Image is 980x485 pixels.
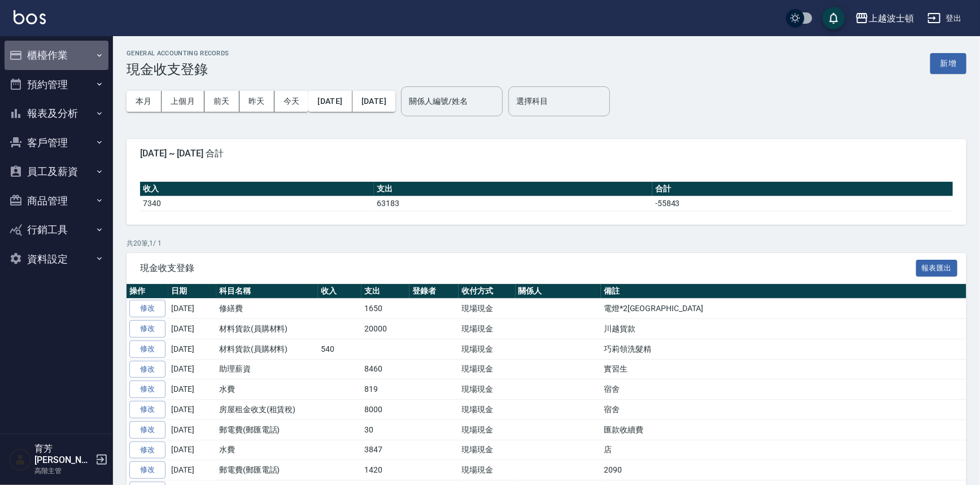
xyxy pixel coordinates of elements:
td: [DATE] [168,319,216,339]
button: 行銷工具 [5,215,108,244]
td: 郵電費(郵匯電話) [216,420,318,440]
td: 819 [361,379,410,400]
td: 郵電費(郵匯電話) [216,460,318,480]
a: 修改 [129,340,165,358]
a: 新增 [930,58,966,68]
td: -55843 [652,196,953,211]
td: 2090 [601,460,966,480]
td: 修繕費 [216,299,318,319]
td: [DATE] [168,460,216,480]
td: 現場現金 [459,339,516,359]
td: [DATE] [168,420,216,440]
td: [DATE] [168,440,216,460]
a: 修改 [129,381,165,398]
td: 20000 [361,319,410,339]
th: 合計 [652,182,953,196]
th: 支出 [361,284,410,299]
button: 今天 [275,91,309,112]
th: 科目名稱 [216,284,318,299]
th: 收付方式 [459,284,516,299]
img: Logo [14,10,46,24]
td: 8000 [361,400,410,420]
td: 匯款收續費 [601,420,966,440]
th: 操作 [127,284,168,299]
th: 支出 [374,182,652,196]
td: 實習生 [601,359,966,379]
td: [DATE] [168,400,216,420]
h2: GENERAL ACCOUNTING RECORDS [127,50,229,57]
a: 修改 [129,421,165,439]
td: [DATE] [168,379,216,400]
button: 上個月 [162,91,204,112]
a: 修改 [129,361,165,378]
td: [DATE] [168,339,216,359]
th: 日期 [168,284,216,299]
th: 關係人 [516,284,601,299]
button: 商品管理 [5,186,108,216]
a: 修改 [129,401,165,418]
td: 水費 [216,440,318,460]
span: 現金收支登錄 [140,263,916,274]
td: 現場現金 [459,420,516,440]
td: 30 [361,420,410,440]
div: 上越波士頓 [869,11,914,25]
td: 材料貨款(員購材料) [216,339,318,359]
td: 助理薪資 [216,359,318,379]
button: 報表匯出 [916,260,958,277]
button: 新增 [930,53,966,74]
td: 7340 [140,196,374,211]
a: 報表匯出 [916,262,958,273]
a: 修改 [129,442,165,459]
td: 店 [601,440,966,460]
button: 客戶管理 [5,128,108,158]
button: 櫃檯作業 [5,41,108,70]
a: 修改 [129,320,165,338]
td: 現場現金 [459,440,516,460]
td: 63183 [374,196,652,211]
td: 現場現金 [459,359,516,379]
button: 上越波士頓 [851,7,918,30]
td: 房屋租金收支(租賃稅) [216,400,318,420]
td: 1420 [361,460,410,480]
button: 本月 [127,91,162,112]
td: 現場現金 [459,299,516,319]
td: 宿舍 [601,379,966,400]
span: [DATE] ~ [DATE] 合計 [140,148,953,159]
th: 登錄者 [410,284,459,299]
td: 8460 [361,359,410,379]
p: 高階主管 [34,466,92,476]
button: 員工及薪資 [5,157,108,186]
button: [DATE] [308,91,352,112]
td: 現場現金 [459,400,516,420]
td: 540 [318,339,361,359]
th: 備註 [601,284,966,299]
button: [DATE] [352,91,395,112]
td: 現場現金 [459,379,516,400]
td: 現場現金 [459,319,516,339]
td: [DATE] [168,299,216,319]
th: 收入 [140,182,374,196]
td: 1650 [361,299,410,319]
h5: 育芳[PERSON_NAME] [34,443,92,466]
td: 宿舍 [601,400,966,420]
button: 昨天 [239,91,275,112]
td: 巧莉領洗髮精 [601,339,966,359]
h3: 現金收支登錄 [127,62,229,77]
button: 預約管理 [5,70,108,99]
td: 水費 [216,379,318,400]
td: 3847 [361,440,410,460]
td: 現場現金 [459,460,516,480]
th: 收入 [318,284,361,299]
td: [DATE] [168,359,216,379]
button: save [822,7,845,29]
a: 修改 [129,300,165,317]
p: 共 20 筆, 1 / 1 [127,238,966,248]
button: 報表及分析 [5,99,108,128]
button: 前天 [204,91,239,112]
td: 川越貨款 [601,319,966,339]
button: 登出 [923,8,966,29]
td: 材料貨款(員購材料) [216,319,318,339]
a: 修改 [129,461,165,479]
img: Person [9,448,32,471]
td: 電燈*2[GEOGRAPHIC_DATA] [601,299,966,319]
